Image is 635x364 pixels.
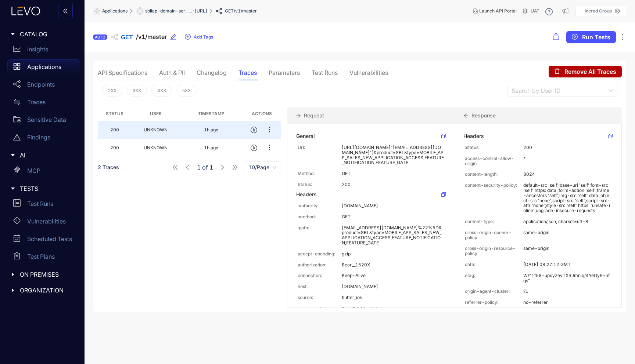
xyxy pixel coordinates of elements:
[27,81,55,88] p: Endpoints
[7,77,80,95] a: Endpoints
[27,116,66,123] p: Sensitive Data
[4,267,80,282] div: ON PREMISES
[7,214,80,232] a: Vulnerabilities
[197,164,201,171] span: 1
[523,300,611,305] p: no-referrer
[296,192,317,197] div: Headers
[185,34,191,40] span: plus-circle
[27,218,66,225] p: Vulnerabilities
[465,183,523,213] p: content-security-policy:
[170,31,182,43] button: edit
[265,142,273,154] button: ellipsis
[523,246,611,256] p: same-origin
[465,246,523,256] p: cross-origin-resource-policy:
[157,88,166,93] span: 4XX
[145,8,207,14] span: sbllap-domain-ser......-[URL]
[465,145,523,150] p: :status:
[197,164,213,171] span: of
[523,230,611,240] p: same-origin
[298,295,342,300] p: source:
[98,69,147,76] div: API Specifications
[121,34,133,40] span: GET
[251,127,257,133] span: play-circle
[58,4,73,18] button: double-left
[298,203,342,208] p: :authority:
[194,34,213,40] span: Add Tags
[298,171,342,176] p: Method:
[93,34,107,40] div: AUTO
[465,219,523,224] p: content-type:
[564,68,616,75] span: Remove All Traces
[463,113,469,118] span: arrow-left
[243,107,281,121] th: Actions
[287,107,454,124] div: Request
[4,148,80,163] div: AI
[585,8,612,14] p: Incred Group
[455,107,622,124] div: Response
[7,112,80,130] a: Sensitive Data
[10,272,15,277] span: caret-right
[554,68,560,75] span: delete
[298,251,342,256] p: accept-encoding:
[27,236,72,242] p: Scheduled Tests
[20,185,74,192] span: TESTS
[182,88,191,93] span: 5XX
[132,107,180,121] th: User
[269,69,300,76] div: Parameters
[20,31,74,37] span: CATALOG
[296,113,301,118] span: arrow-right
[342,273,444,278] p: Keep-Alive
[238,69,257,76] div: Traces
[7,59,80,77] a: Applications
[13,98,21,106] span: swap
[349,69,388,76] div: Vulnerabilities
[144,145,168,150] span: UNKNOWN
[10,32,15,37] span: caret-right
[251,124,262,136] button: play-circle
[4,181,80,196] div: TESTS
[566,31,616,43] button: play-circleRun Tests
[7,249,80,267] a: Test Plans
[136,33,167,40] span: /v1/master
[531,8,539,14] span: UAT
[265,124,273,136] button: ellipsis
[465,300,523,305] p: referrer-policy:
[170,34,176,40] span: edit
[7,163,80,181] a: MCP
[549,66,622,77] button: deleteRemove All Traces
[20,271,74,278] span: ON PREMISES
[98,107,132,121] th: Status
[204,145,218,150] div: 1h ago
[523,262,611,267] p: [DATE] 08:27:12 GMT
[102,8,128,14] span: Applications
[98,121,132,139] td: 200
[27,63,61,70] p: Applications
[463,133,484,139] div: Headers
[298,284,342,289] p: host:
[342,225,444,245] p: [EMAIL_ADDRESS][DOMAIN_NAME]%22%5D&product=SBL&type=MOBILE_APP_SALES_NEW_APPLICATION_ACCESS,FEATU...
[102,85,122,97] button: 2XX
[251,145,257,151] span: play-circle
[572,34,578,40] span: play-circle
[159,69,185,76] div: Auth & PII
[4,26,80,42] div: CATALOG
[465,262,523,267] p: date:
[98,139,132,157] td: 200
[27,46,48,52] p: Insights
[144,127,168,132] span: UNKNOWN
[342,182,444,187] p: 200
[7,130,80,148] a: Findings
[523,289,611,294] p: ?1
[465,230,523,240] p: cross-origin-opener-policy:
[342,306,444,311] p: Dart/3.5 (dart:io)
[523,219,611,224] p: application/json; charset=utf-8
[298,225,342,245] p: :path:
[27,253,55,260] p: Test Plans
[266,126,273,134] span: ellipsis
[20,152,74,159] span: AI
[296,133,315,139] div: General
[27,99,46,105] p: Traces
[465,156,523,166] p: access-control-allow-origin:
[467,5,523,17] button: Launch API Portal
[136,7,145,15] span: setting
